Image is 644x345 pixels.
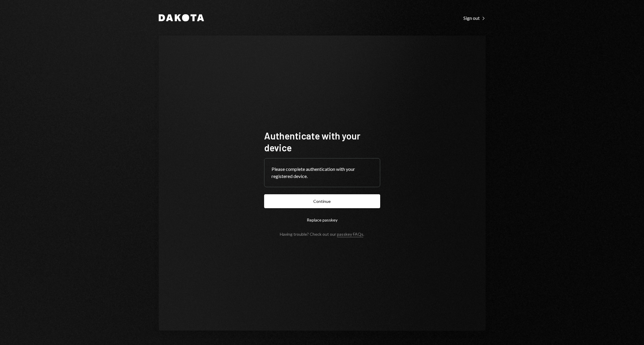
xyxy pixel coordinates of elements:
[264,213,380,227] button: Replace passkey
[280,232,364,237] div: Having trouble? Check out our .
[337,232,363,237] a: passkey FAQs
[264,130,380,153] h1: Authenticate with your device
[264,194,380,208] button: Continue
[463,15,486,21] a: Sign out
[463,15,486,21] div: Sign out
[272,166,373,180] div: Please complete authentication with your registered device.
